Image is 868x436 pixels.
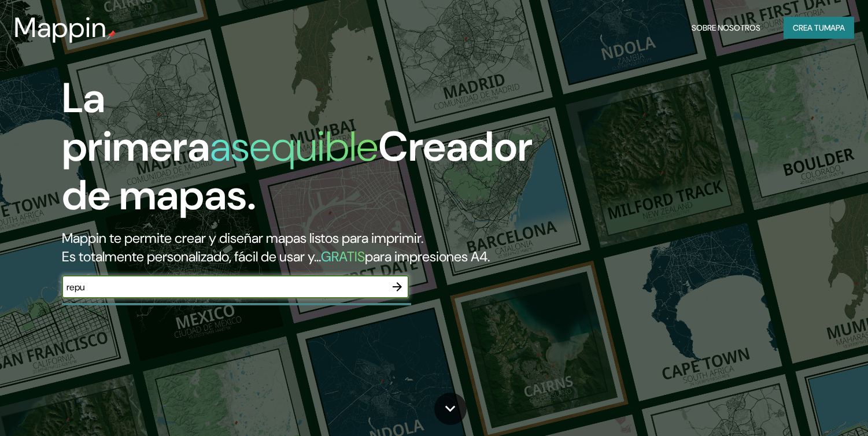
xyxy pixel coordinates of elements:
iframe: Lanzador de widgets de ayuda [765,391,855,423]
font: Crea tu [793,23,824,33]
font: Es totalmente personalizado, fácil de usar y... [62,247,321,265]
input: Elige tu lugar favorito [62,280,386,294]
font: para impresiones A4. [365,247,490,265]
font: asequible [210,120,378,173]
font: Creador de mapas. [62,120,533,222]
font: GRATIS [321,247,365,265]
button: Sobre nosotros [687,17,765,39]
font: Sobre nosotros [692,23,760,33]
font: Mappin te permite crear y diseñar mapas listos para imprimir. [62,229,423,247]
button: Crea tumapa [784,17,854,39]
font: mapa [824,23,845,33]
img: pin de mapeo [107,30,116,39]
font: Mappin [14,9,107,46]
font: La primera [62,71,210,173]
